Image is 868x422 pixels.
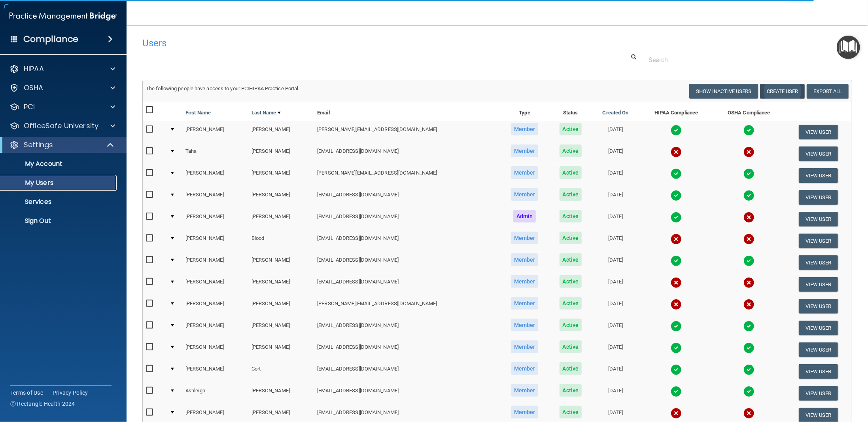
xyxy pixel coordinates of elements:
img: cross.ca9f0e7f.svg [743,234,755,245]
td: [PERSON_NAME] [182,208,248,230]
th: OSHA Compliance [713,102,785,121]
button: Create User [760,84,805,99]
img: cross.ca9f0e7f.svg [671,146,682,158]
img: tick.e7d51cea.svg [743,255,755,266]
td: [EMAIL_ADDRESS][DOMAIN_NAME] [314,317,499,339]
span: Member [511,319,539,331]
td: [EMAIL_ADDRESS][DOMAIN_NAME] [314,252,499,274]
span: Member [511,232,539,244]
img: tick.e7d51cea.svg [671,386,682,397]
td: [EMAIL_ADDRESS][DOMAIN_NAME] [314,208,499,230]
td: [EMAIL_ADDRESS][DOMAIN_NAME] [314,339,499,361]
td: [DATE] [592,121,639,143]
td: [PERSON_NAME] [182,339,248,361]
td: [PERSON_NAME] [248,165,314,186]
a: Last Name [252,108,281,118]
td: [DATE] [592,165,639,186]
td: [PERSON_NAME] [182,186,248,208]
span: Member [511,384,539,397]
span: Member [511,123,539,135]
img: tick.e7d51cea.svg [671,190,682,201]
a: PCI [9,102,115,112]
span: Active [560,210,582,222]
img: cross.ca9f0e7f.svg [743,299,755,310]
span: Active [560,232,582,244]
a: Terms of Use [10,389,43,397]
a: OSHA [9,83,115,93]
a: HIPAA [9,64,115,74]
img: cross.ca9f0e7f.svg [671,277,682,288]
img: cross.ca9f0e7f.svg [671,234,682,245]
span: Member [511,166,539,179]
img: tick.e7d51cea.svg [671,364,682,375]
td: [PERSON_NAME] [248,317,314,339]
p: Settings [24,140,53,150]
p: My Users [5,179,113,187]
span: Member [511,362,539,375]
span: Member [511,188,539,201]
img: cross.ca9f0e7f.svg [671,408,682,419]
td: [PERSON_NAME] [248,295,314,317]
td: [PERSON_NAME] [182,165,248,186]
img: cross.ca9f0e7f.svg [743,212,755,223]
th: Email [314,102,499,121]
button: View User [799,234,838,248]
th: Status [550,102,592,121]
td: [DATE] [592,274,639,295]
img: tick.e7d51cea.svg [743,321,755,332]
img: tick.e7d51cea.svg [671,255,682,266]
a: First Name [185,108,211,118]
img: tick.e7d51cea.svg [671,212,682,223]
a: Export All [807,84,849,99]
a: Created On [603,108,629,118]
button: Show Inactive Users [689,84,758,99]
span: Active [560,166,582,179]
td: Blood [248,230,314,252]
button: View User [799,168,838,183]
button: View User [799,342,838,357]
img: tick.e7d51cea.svg [671,321,682,332]
button: View User [799,299,838,314]
img: tick.e7d51cea.svg [743,168,755,179]
a: Settings [9,140,115,150]
img: tick.e7d51cea.svg [743,342,755,354]
td: [DATE] [592,252,639,274]
td: [DATE] [592,361,639,382]
td: [PERSON_NAME] [248,121,314,143]
td: [PERSON_NAME] [182,230,248,252]
img: tick.e7d51cea.svg [671,125,682,136]
td: [PERSON_NAME] [248,208,314,230]
h4: Compliance [23,34,78,45]
p: Sign Out [5,217,113,225]
input: Search [649,53,846,67]
span: Active [560,406,582,418]
span: Active [560,384,582,397]
button: View User [799,125,838,139]
span: Active [560,253,582,266]
button: View User [799,212,838,226]
img: cross.ca9f0e7f.svg [743,146,755,158]
span: Active [560,188,582,201]
td: [PERSON_NAME] [182,317,248,339]
th: Type [500,102,550,121]
iframe: Drift Widget Chat Controller [731,366,859,397]
td: [PERSON_NAME] [248,339,314,361]
td: [DATE] [592,186,639,208]
span: Active [560,319,582,331]
button: View User [799,364,838,379]
span: Member [511,297,539,310]
td: [DATE] [592,382,639,404]
p: HIPAA [24,64,44,74]
span: Active [560,275,582,288]
span: Active [560,123,582,135]
button: View User [799,190,838,205]
p: My Account [5,160,113,168]
span: Active [560,340,582,353]
a: Privacy Policy [53,389,88,397]
td: [PERSON_NAME] [182,121,248,143]
p: OfficeSafe University [24,121,98,131]
td: [EMAIL_ADDRESS][DOMAIN_NAME] [314,361,499,382]
td: Taha [182,143,248,165]
td: [PERSON_NAME] [182,274,248,295]
td: [EMAIL_ADDRESS][DOMAIN_NAME] [314,143,499,165]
